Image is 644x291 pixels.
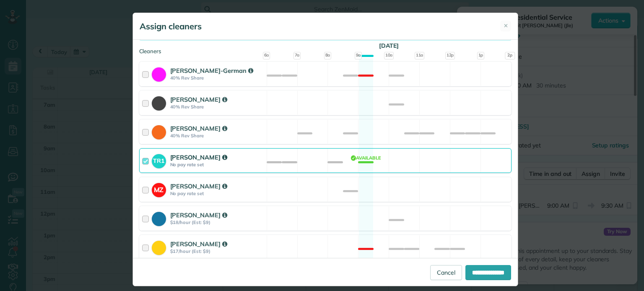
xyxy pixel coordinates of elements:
[170,162,264,167] strong: No pay rate set
[170,75,264,81] strong: 40% Rev Share
[170,67,253,75] strong: [PERSON_NAME]-German
[504,22,508,30] span: ✕
[170,240,227,248] strong: [PERSON_NAME]
[170,95,227,103] strong: [PERSON_NAME]
[430,265,462,280] a: Cancel
[170,211,227,219] strong: [PERSON_NAME]
[170,182,227,190] strong: [PERSON_NAME]
[170,104,264,110] strong: 40% Rev Share
[170,191,264,196] strong: No pay rate set
[170,153,227,161] strong: [PERSON_NAME]
[140,21,202,32] h5: Assign cleaners
[170,219,264,225] strong: $18/hour (Est: $9)
[170,248,264,254] strong: $17/hour (Est: $9)
[139,47,512,50] div: Cleaners
[152,154,166,165] strong: TR1
[170,124,227,132] strong: [PERSON_NAME]
[152,183,166,195] strong: MZ
[170,133,264,139] strong: 40% Rev Share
